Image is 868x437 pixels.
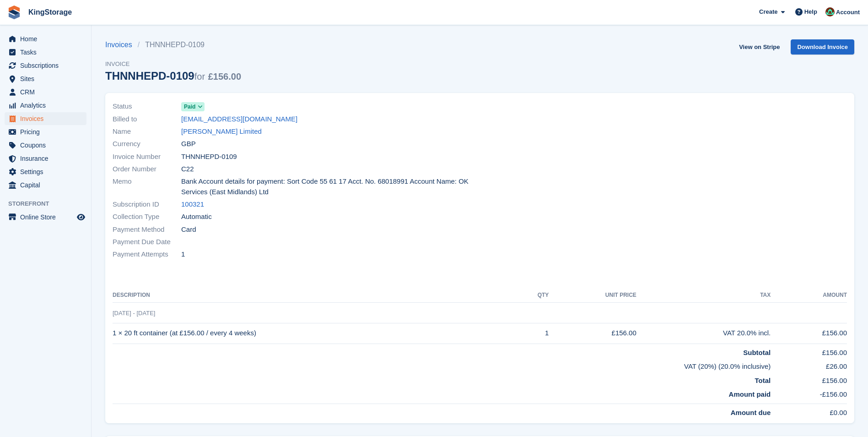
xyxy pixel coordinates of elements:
[5,59,86,72] a: menu
[105,60,241,69] span: Invoice
[759,7,777,16] span: Create
[181,249,185,260] span: 1
[5,165,86,178] a: menu
[20,112,75,125] span: Invoices
[113,152,181,162] span: Invoice Number
[181,224,196,235] span: Card
[181,164,194,175] span: C22
[181,152,237,162] span: THNNHEPD-0109
[113,164,181,175] span: Order Number
[20,211,75,224] span: Online Store
[113,310,155,317] span: [DATE] - [DATE]
[20,139,75,152] span: Coupons
[181,212,212,222] span: Automatic
[25,5,75,20] a: KingStorage
[549,288,636,303] th: Unit Price
[105,39,241,50] nav: breadcrumbs
[729,390,771,398] strong: Amount paid
[105,39,138,50] a: Invoices
[20,152,75,165] span: Insurance
[105,70,241,82] div: THNNHEPD-0109
[8,199,91,208] span: Storefront
[113,212,181,222] span: Collection Type
[5,72,86,85] a: menu
[771,404,847,418] td: £0.00
[731,409,771,416] strong: Amount due
[113,126,181,137] span: Name
[771,288,847,303] th: Amount
[20,165,75,178] span: Settings
[5,211,86,224] a: menu
[735,39,783,55] a: View on Stripe
[5,139,86,152] a: menu
[5,86,86,98] a: menu
[771,323,847,344] td: £156.00
[5,99,86,112] a: menu
[5,112,86,125] a: menu
[181,139,196,149] span: GBP
[184,103,195,111] span: Paid
[5,152,86,165] a: menu
[181,176,474,197] span: Bank Account details for payment: Sort Code 55 61 17 Acct. No. 68018991 Account Name: OK Services...
[771,358,847,372] td: £26.00
[636,328,771,339] div: VAT 20.0% incl.
[181,126,262,137] a: [PERSON_NAME] Limited
[5,126,86,138] a: menu
[113,139,181,149] span: Currency
[113,237,181,247] span: Payment Due Date
[113,358,771,372] td: VAT (20%) (20.0% inclusive)
[20,99,75,112] span: Analytics
[20,72,75,85] span: Sites
[549,323,636,344] td: £156.00
[113,101,181,112] span: Status
[517,323,549,344] td: 1
[113,114,181,125] span: Billed to
[181,199,204,210] a: 100321
[113,323,517,344] td: 1 × 20 ft container (at £156.00 / every 4 weeks)
[75,212,86,223] a: Preview store
[113,224,181,235] span: Payment Method
[771,344,847,358] td: £156.00
[804,7,817,16] span: Help
[113,199,181,210] span: Subscription ID
[181,114,297,125] a: [EMAIL_ADDRESS][DOMAIN_NAME]
[208,71,241,82] span: £156.00
[755,377,771,384] strong: Total
[5,179,86,191] a: menu
[113,249,181,260] span: Payment Attempts
[113,288,517,303] th: Description
[771,372,847,386] td: £156.00
[791,39,854,55] a: Download Invoice
[20,33,75,45] span: Home
[5,33,86,45] a: menu
[20,126,75,138] span: Pricing
[636,288,771,303] th: Tax
[517,288,549,303] th: QTY
[20,86,75,98] span: CRM
[113,176,181,197] span: Memo
[836,8,860,17] span: Account
[743,349,771,356] strong: Subtotal
[20,179,75,191] span: Capital
[771,386,847,404] td: -£156.00
[7,5,21,19] img: stora-icon-8386f47178a22dfd0bd8f6a31ec36ba5ce8667c1dd55bd0f319d3a0aa187defe.svg
[181,101,205,112] a: Paid
[194,71,205,82] span: for
[20,46,75,59] span: Tasks
[20,59,75,72] span: Subscriptions
[5,46,86,59] a: menu
[825,7,835,16] img: John King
